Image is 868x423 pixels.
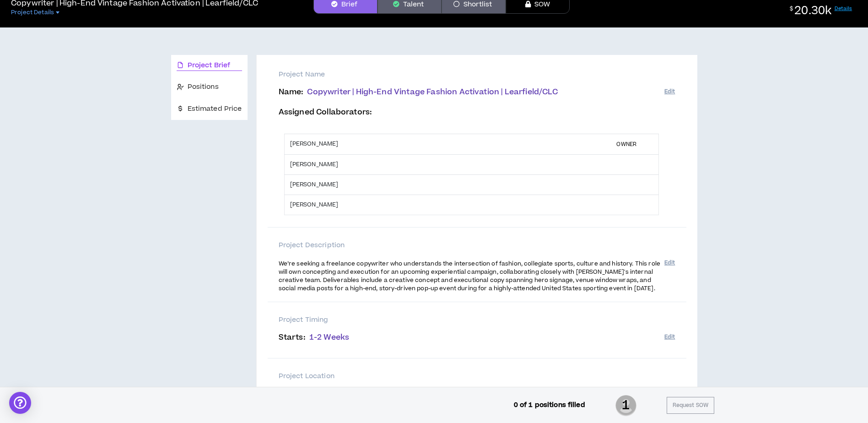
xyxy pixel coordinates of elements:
[188,82,219,92] span: Positions
[279,260,660,293] span: We’re seeking a freelance copywriter who understands the intersection of fashion, collegiate spor...
[664,84,675,99] button: Edit
[309,332,349,343] span: 1-2 Weeks
[667,397,714,414] button: Request SOW
[279,70,675,80] p: Project Name
[664,330,675,345] button: Edit
[514,400,585,410] p: 0 of 1 positions filled
[835,5,852,12] a: Details
[279,333,664,342] p: Starts :
[279,315,675,325] p: Project Timing
[284,154,605,174] td: [PERSON_NAME]
[279,240,675,250] p: Project Description
[664,386,675,401] button: Edit
[664,255,675,271] button: Edit
[279,108,664,117] p: Assigned Collaborators :
[794,3,831,19] span: 20.30k
[790,5,793,13] sup: $
[307,87,557,98] span: Copywriter | High-End Vintage Fashion Activation | Learfield/CLC
[279,371,675,381] p: Project Location
[284,174,605,195] td: [PERSON_NAME]
[284,134,605,154] td: [PERSON_NAME]
[279,88,664,97] p: Name :
[188,104,242,114] span: Estimated Price
[9,392,31,414] div: Open Intercom Messenger
[615,394,636,417] span: 1
[188,60,231,70] span: Project Brief
[11,9,54,16] span: Project Details
[284,195,605,215] td: [PERSON_NAME]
